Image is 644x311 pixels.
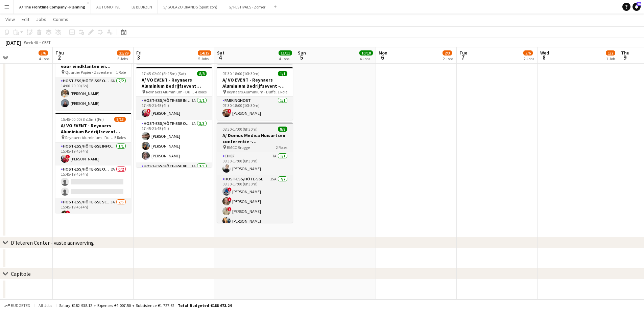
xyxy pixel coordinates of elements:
[136,77,212,89] h3: A/ VO EVENT - Reynaers Aluminium Bedrijfsevent (02+03+05/10)
[606,56,615,61] div: 1 Job
[14,0,91,14] button: A/ The Frontline Company - Planning
[116,70,126,75] span: 1 Role
[443,56,453,61] div: 2 Jobs
[217,67,293,120] app-job-card: 07:30-18:00 (10h30m)1/1A/ VO EVENT - Reynaers Aluminium Bedrijfsevent - PARKING LEVERANCIERS - 29...
[55,50,64,56] span: Thu
[458,53,467,61] span: 7
[55,113,131,213] app-job-card: 15:45-00:00 (8h15m) (Fri)8/13A/ VO EVENT - Reynaers Aluminium Bedrijfsevent (02+03+05/10) Reynaer...
[443,50,452,55] span: 2/3
[228,197,232,201] span: !
[114,117,126,122] span: 8/13
[39,50,48,55] span: 5/6
[50,15,71,24] a: Comms
[217,97,293,120] app-card-role: Parkinghost1/107:30-18:00 (10h30m)![PERSON_NAME]
[91,0,126,14] button: AUTOMOTIVE
[114,135,126,140] span: 5 Roles
[42,40,51,45] div: CEST
[198,50,211,55] span: 14/15
[223,0,271,14] button: G/ FESTIVALS - Zomer
[279,56,292,61] div: 4 Jobs
[217,132,293,145] h3: A/ Domus Medica Huisartsen conferentie - [GEOGRAPHIC_DATA]
[216,53,224,61] span: 4
[621,50,629,56] span: Thu
[136,97,212,120] app-card-role: Host-ess/Hôte-sse Infodesk1A1/117:45-21:45 (4h)![PERSON_NAME]
[3,15,18,24] a: View
[146,89,195,94] span: Reynaers Aluminium - Duffel
[11,270,31,277] div: Capitole
[278,89,287,94] span: 1 Role
[135,53,142,61] span: 3
[297,53,306,61] span: 5
[53,16,68,22] span: Comms
[378,53,387,61] span: 6
[197,71,207,76] span: 8/8
[55,77,131,110] app-card-role: Host-ess/Hôte-sse Onthaal-Accueill6A2/214:00-20:00 (6h)[PERSON_NAME][PERSON_NAME]
[66,210,70,215] span: !
[33,15,49,24] a: Jobs
[22,40,39,45] span: Week 40
[55,47,131,110] app-job-card: 14:00-20:00 (6h)2/2A/ Infinigate - bedrijfsevent voor eindklanten en resellers Quartier Papier - ...
[19,15,32,24] a: Edit
[620,53,629,61] span: 9
[540,50,549,56] span: Wed
[136,67,212,167] app-job-card: 17:45-02:00 (8h15m) (Sat)8/8A/ VO EVENT - Reynaers Aluminium Bedrijfsevent (02+03+05/10) Reynaers...
[539,53,549,61] span: 8
[158,0,223,14] button: S/ GOLAZO BRANDS (Sportizon)
[36,16,46,22] span: Jobs
[22,16,29,22] span: Edit
[459,50,467,56] span: Tue
[147,109,151,113] span: !
[228,207,232,211] span: !
[5,16,15,22] span: View
[55,165,131,198] app-card-role: Host-ess/Hôte-sse Onthaal-Accueill2A0/215:45-19:45 (4h)
[279,50,292,55] span: 11/11
[360,56,373,61] div: 4 Jobs
[359,50,373,55] span: 10/10
[178,303,232,308] span: Total Budgeted €188 673.24
[136,50,142,56] span: Fri
[136,120,212,162] app-card-role: Host-ess/Hôte-sse Onthaal-Accueill7A3/317:45-21:45 (4h)[PERSON_NAME][PERSON_NAME][PERSON_NAME]
[298,50,306,56] span: Sun
[217,123,293,223] app-job-card: 08:30-17:00 (8h30m)8/8A/ Domus Medica Huisartsen conferentie - [GEOGRAPHIC_DATA] BMCC Brugge2 Rol...
[54,53,64,61] span: 2
[142,71,186,76] span: 17:45-02:00 (8h15m) (Sat)
[55,198,131,261] app-card-role: Host-ess/Hôte-sse Scanning3A2/515:45-19:45 (4h)!Tugba Disli
[228,187,232,192] span: !
[11,239,94,246] div: D'Ieteren Center - vaste aanwerving
[117,56,130,61] div: 6 Jobs
[59,303,232,308] div: Salary €182 938.12 + Expenses €4 007.50 + Subsistence €1 727.62 =
[278,127,287,132] span: 8/8
[222,71,260,76] span: 07:30-18:00 (10h30m)
[136,162,212,205] app-card-role: Host-ess/Hôte-sse Vestiaire1A3/3
[633,3,641,11] a: 16
[523,50,533,55] span: 5/6
[217,77,293,89] h3: A/ VO EVENT - Reynaers Aluminium Bedrijfsevent - PARKING LEVERANCIERS - 29/09 tem 06/10
[61,117,104,122] span: 15:45-00:00 (8h15m) (Fri)
[55,142,131,165] app-card-role: Host-ess/Hôte-sse Infodesk1/115:45-19:45 (4h)![PERSON_NAME]
[65,135,114,140] span: Reynaers Aluminium - Duffel
[65,70,112,75] span: Quartier Papier - Zaventem
[222,127,258,132] span: 08:30-17:00 (8h30m)
[217,50,224,56] span: Sat
[379,50,387,56] span: Mon
[217,152,293,175] app-card-role: Chief7A1/108:30-17:00 (8h30m)[PERSON_NAME]
[276,145,287,150] span: 2 Roles
[66,155,70,159] span: !
[55,123,131,135] h3: A/ VO EVENT - Reynaers Aluminium Bedrijfsevent (02+03+05/10)
[524,56,534,61] div: 2 Jobs
[637,2,641,6] span: 16
[195,89,207,94] span: 4 Roles
[278,71,287,76] span: 1/1
[606,50,615,55] span: 1/2
[3,302,31,309] button: Budgeted
[198,56,211,61] div: 5 Jobs
[227,145,250,150] span: BMCC Brugge
[117,50,130,55] span: 21/29
[228,109,232,113] span: !
[39,56,49,61] div: 4 Jobs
